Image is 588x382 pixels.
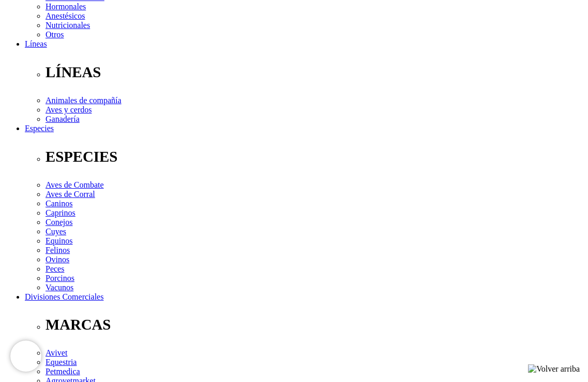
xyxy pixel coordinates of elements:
[46,283,73,292] a: Vacunos
[46,255,69,264] a: Ovinos
[46,246,70,254] a: Felinos
[46,236,72,245] a: Equinos
[46,358,77,366] a: Equestria
[46,21,90,30] a: Nutricionales
[46,96,122,105] a: Animales de compañía
[46,11,85,20] a: Anestésicos
[46,367,80,376] a: Petmedica
[46,180,104,189] a: Aves de Combate
[10,341,41,372] iframe: Brevo live chat
[25,124,54,133] a: Especies
[46,148,584,165] p: ESPECIES
[46,316,584,333] p: MARCAS
[46,30,64,39] a: Otros
[46,227,66,236] a: Cuyes
[46,218,72,227] a: Conejos
[528,364,580,374] img: Volver arriba
[46,199,72,208] a: Caninos
[46,2,86,11] a: Hormonales
[25,292,103,301] a: Divisiones Comerciales
[46,348,67,357] a: Avivet
[46,105,92,114] a: Aves y cerdos
[25,39,47,48] a: Líneas
[46,64,584,81] p: LÍNEAS
[46,190,95,199] a: Aves de Corral
[46,208,76,217] a: Caprinos
[46,274,74,282] a: Porcinos
[46,115,80,123] a: Ganadería
[46,264,64,273] a: Peces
